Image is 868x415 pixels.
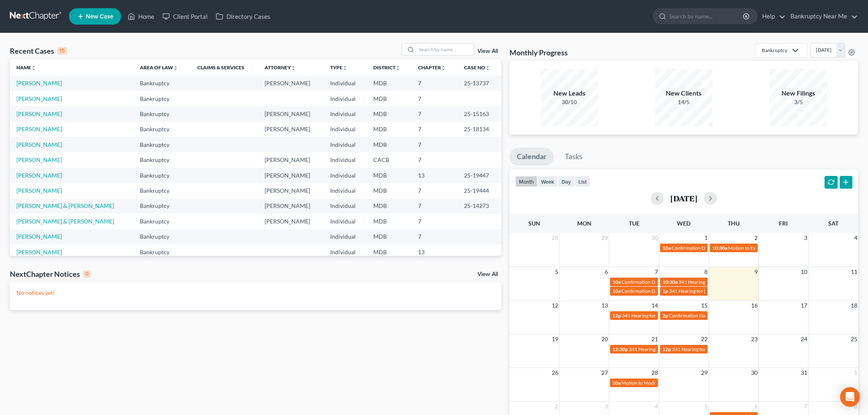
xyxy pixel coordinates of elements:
td: Individual [324,244,367,260]
td: Bankruptcy [133,183,191,198]
span: 10 [800,267,808,277]
td: 7 [411,122,457,137]
span: 341 Hearing for [PERSON_NAME] [669,288,742,294]
td: MDB [367,244,411,260]
td: 25-19447 [457,168,501,183]
span: Wed [677,220,690,227]
td: MDB [367,229,411,244]
div: NextChapter Notices [10,269,91,279]
span: 3 [604,401,609,411]
td: Bankruptcy [133,75,191,91]
a: [PERSON_NAME] & [PERSON_NAME] [16,202,114,209]
td: MDB [367,183,411,198]
td: 25-14273 [457,198,501,214]
p: No notices yet! [16,289,495,297]
span: 14 [651,301,659,310]
span: 341 Hearing for Hall, Hope [672,346,729,352]
td: 7 [411,152,457,167]
span: 8 [704,267,708,277]
td: 25-19444 [457,183,501,198]
span: 341 Hearing for [PERSON_NAME] [622,312,695,319]
td: Bankruptcy [133,229,191,244]
span: 20 [601,334,609,344]
td: Bankruptcy [133,106,191,121]
div: 0 [83,270,91,278]
div: 30/10 [541,98,598,106]
a: [PERSON_NAME] [16,80,62,87]
td: 7 [411,91,457,106]
i: unfold_more [31,66,36,71]
a: [PERSON_NAME] [16,233,62,240]
td: MDB [367,137,411,152]
span: 15 [700,301,708,310]
span: 26 [551,368,559,378]
span: 12p [612,312,621,319]
td: 7 [411,198,457,214]
button: list [575,176,590,187]
span: Confirmation Date for [PERSON_NAME], Cleopathra [672,245,785,251]
a: [PERSON_NAME] [16,156,62,163]
td: Individual [324,137,367,152]
td: MDB [367,214,411,229]
td: Individual [324,198,367,214]
div: 14/5 [655,98,713,106]
a: [PERSON_NAME] [16,95,62,102]
a: Home [123,9,158,24]
td: Bankruptcy [133,244,191,260]
a: Calendar [509,148,554,166]
a: Tasks [557,148,590,166]
span: 3 [803,233,808,243]
td: Individual [324,75,367,91]
span: 10:30a [662,279,678,285]
span: 6 [754,401,758,411]
a: Chapterunfold_more [418,64,446,71]
td: MDB [367,91,411,106]
td: 7 [411,137,457,152]
button: month [515,176,537,187]
i: unfold_more [441,66,446,71]
td: [PERSON_NAME] [258,122,324,137]
span: 10:30a [712,245,727,251]
span: 341 Hearing for [PERSON_NAME] [678,279,752,285]
div: Recent Cases [10,46,67,56]
a: [PERSON_NAME] [16,172,62,179]
td: MDB [367,106,411,121]
a: Case Nounfold_more [464,64,490,71]
span: Fri [779,220,788,227]
span: Confirmation Date for [PERSON_NAME] [621,288,708,294]
span: Mon [577,220,592,227]
td: Bankruptcy [133,168,191,183]
td: MDB [367,122,411,137]
span: Thu [728,220,740,227]
td: 7 [411,214,457,229]
a: [PERSON_NAME] [16,110,62,117]
span: 31 [800,368,808,378]
span: 22 [700,334,708,344]
div: 15 [57,47,67,55]
span: 7 [803,401,808,411]
button: week [537,176,558,187]
input: Search by name... [416,43,474,55]
td: [PERSON_NAME] [258,168,324,183]
a: Nameunfold_more [16,64,36,71]
td: Individual [324,183,367,198]
td: MDB [367,168,411,183]
span: 29 [700,368,708,378]
td: [PERSON_NAME] [258,152,324,167]
span: 1 [704,233,708,243]
span: 29 [601,233,609,243]
span: 2p [662,312,668,319]
div: New Filings [770,89,827,98]
a: Typeunfold_more [330,64,347,71]
a: Districtunfold_more [373,64,400,71]
td: 7 [411,75,457,91]
span: 10a [612,288,621,294]
h3: Monthly Progress [509,48,568,57]
td: Bankruptcy [133,137,191,152]
span: 10a [612,380,621,386]
span: 28 [651,368,659,378]
td: 13 [411,168,457,183]
a: View All [477,271,498,277]
a: View All [477,48,498,54]
span: Motion to Modify [621,380,659,386]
